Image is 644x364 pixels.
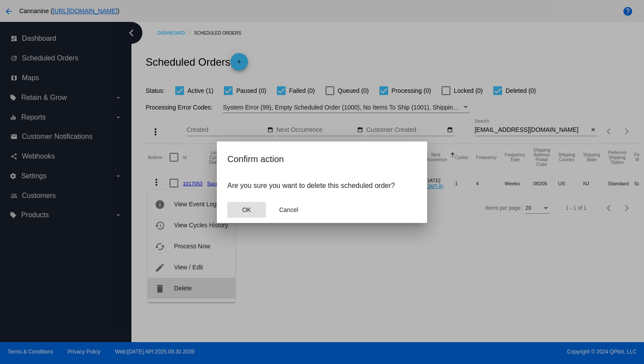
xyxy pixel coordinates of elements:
[242,206,251,213] span: OK
[279,206,298,213] span: Cancel
[227,182,417,190] p: Are you sure you want to delete this scheduled order?
[227,152,417,166] h2: Confirm action
[227,202,266,218] button: Close dialog
[269,202,308,218] button: Close dialog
